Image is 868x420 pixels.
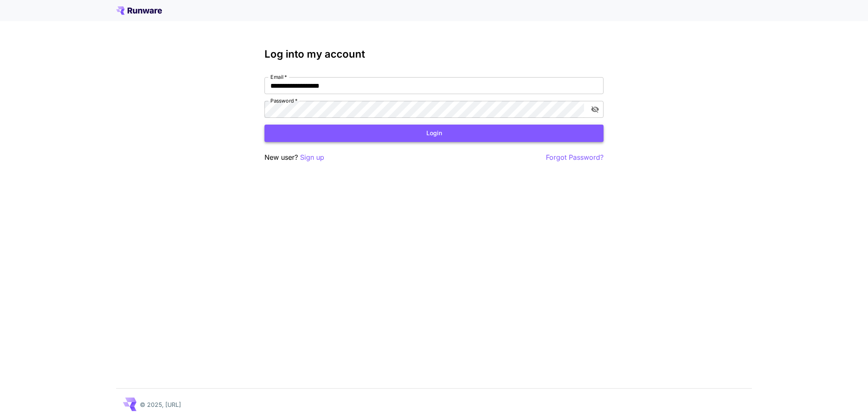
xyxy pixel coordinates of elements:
button: Sign up [300,152,324,163]
h3: Log into my account [264,48,604,60]
label: Email [270,73,287,81]
label: Password [270,97,298,104]
button: toggle password visibility [587,102,603,117]
button: Login [264,125,604,142]
button: Forgot Password? [546,152,604,163]
p: © 2025, [URL] [140,400,181,409]
p: New user? [264,152,324,163]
